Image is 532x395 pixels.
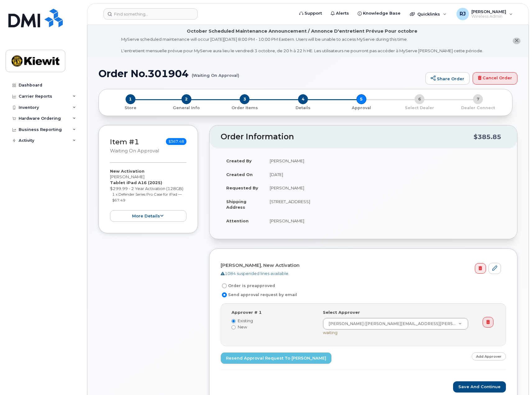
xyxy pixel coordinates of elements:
input: Existing [232,319,236,323]
small: Waiting On Approval [110,148,159,154]
div: October Scheduled Maintenance Announcement / Annonce D'entretient Prévue Pour octobre [187,28,417,35]
td: [PERSON_NAME] [264,181,506,195]
td: [PERSON_NAME] [264,214,506,228]
button: close notification [513,38,521,44]
strong: Shipping Address [226,199,246,210]
div: $385.85 [474,131,501,143]
div: [PERSON_NAME] $299.99 - 2 Year Activation (128GB) [110,168,186,222]
h2: Order Information [221,132,474,141]
p: Details [276,105,330,111]
a: Resend Approval Request to [PERSON_NAME] [221,352,332,364]
input: Order is preapproved [222,283,227,288]
label: Existing [232,318,314,324]
iframe: Messenger Launcher [505,368,527,390]
span: [PERSON_NAME] ([PERSON_NAME][EMAIL_ADDRESS][PERSON_NAME][PERSON_NAME][DOMAIN_NAME]) [325,321,458,327]
button: Save and Continue [453,381,506,393]
td: [DATE] [264,168,506,181]
a: 2 General Info [157,104,216,111]
strong: Requested By [226,185,258,190]
a: [PERSON_NAME] ([PERSON_NAME][EMAIL_ADDRESS][PERSON_NAME][PERSON_NAME][DOMAIN_NAME]) [323,318,468,329]
strong: Tablet iPad A16 (2025) [110,180,162,185]
small: (Waiting On Approval) [192,68,239,78]
label: Send approval request by email [221,291,297,299]
strong: Created By [226,158,252,163]
strong: Attention [226,218,249,223]
strong: New Activation [110,169,144,174]
h1: Order No.301904 [99,68,422,79]
label: Select Approver [323,309,360,315]
a: Item #1 [110,137,139,146]
div: 1084 suspended lines available. [221,271,501,276]
small: 1 x Defender Series Pro Case for iPad — $67.49 [112,192,182,202]
a: 3 Order Items [215,104,274,111]
a: 1 Store [104,104,157,111]
h4: [PERSON_NAME], New Activation [221,263,501,268]
p: Store [106,105,155,111]
p: Order Items [218,105,271,111]
label: Approver # 1 [232,309,262,315]
div: MyServe scheduled maintenance will occur [DATE][DATE] 8:00 PM - 10:00 PM Eastern. Users will be u... [121,36,483,54]
p: General Info [160,105,213,111]
span: 2 [181,94,191,104]
input: Send approval request by email [222,292,227,297]
a: Cancel Order [473,72,517,85]
a: Share Order [425,72,470,85]
strong: Created On [226,172,253,177]
span: $367.48 [166,138,186,145]
a: Add Approver [472,352,506,360]
span: 4 [298,94,308,104]
td: [STREET_ADDRESS] [264,195,506,214]
a: 4 Details [274,104,332,111]
span: 1 [126,94,135,104]
span: 3 [240,94,250,104]
span: waiting [323,330,337,335]
button: more details [110,210,186,222]
td: [PERSON_NAME] [264,154,506,168]
label: New [232,324,314,330]
label: Order is preapproved [221,282,275,290]
input: New [232,325,236,329]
